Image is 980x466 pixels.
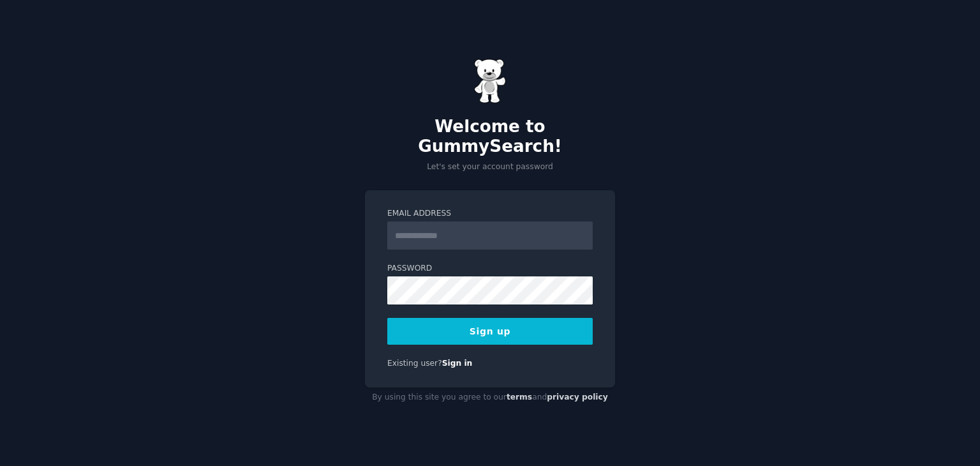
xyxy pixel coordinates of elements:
label: Email Address [387,208,593,220]
span: Existing user? [387,359,442,368]
p: Let's set your account password [365,162,615,173]
a: Sign in [442,359,473,368]
button: Sign up [387,318,593,345]
img: Gummy Bear [474,59,506,103]
a: terms [507,393,532,402]
h2: Welcome to GummySearch! [365,117,615,157]
div: By using this site you agree to our and [365,387,615,408]
label: Password [387,263,593,274]
a: privacy policy [547,393,608,402]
